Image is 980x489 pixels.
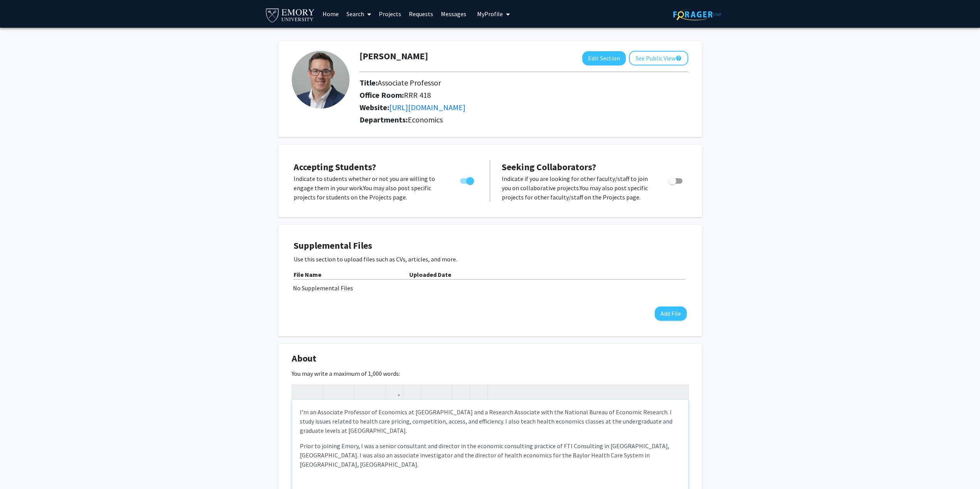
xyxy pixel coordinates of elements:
button: Redo (Ctrl + Y) [308,385,321,399]
h2: Office Room: [360,90,641,100]
b: File Name [294,271,321,278]
button: Emphasis (Ctrl + I) [339,385,352,399]
img: Profile Picture [292,51,350,109]
span: About [292,352,316,365]
p: Use this section to upload files such as CVs, articles, and more. [294,255,687,264]
h2: Title: [360,78,641,87]
button: Fullscreen [673,385,686,399]
h4: Supplemental Files [294,240,687,251]
button: Ordered list [437,385,450,399]
p: I’m an Associate Professor of Economics at [GEOGRAPHIC_DATA] and a Research Associate with the Na... [300,407,681,435]
span: My Profile [477,10,503,18]
button: See Public View [629,51,688,65]
a: Requests [405,0,437,27]
button: Superscript [356,385,370,399]
p: Indicate if you are looking for other faculty/staff to join you on collaborative projects. You ma... [502,174,654,202]
div: Toggle [666,174,687,186]
a: Home [319,0,343,27]
button: Strong (Ctrl + B) [325,385,339,399]
button: Undo (Ctrl + Z) [294,385,308,399]
a: Messages [437,0,470,27]
img: ForagerOne Logo [673,8,721,20]
div: Toggle [457,174,478,186]
span: Accepting Students? [294,161,376,173]
span: Economics [408,115,443,124]
span: Seeking Collaborators? [502,161,596,173]
label: You may write a maximum of 1,000 words: [292,369,400,378]
h2: Website: [360,103,641,112]
img: Emory University Logo [265,6,316,23]
button: Insert Image [405,385,419,399]
button: Remove format [454,385,468,399]
h2: Departments: [354,115,694,124]
iframe: Chat [6,454,33,483]
a: Search [343,0,375,27]
button: Link [388,385,401,399]
a: Projects [375,0,405,27]
b: Uploaded Date [409,271,451,278]
mat-icon: help [676,54,682,63]
span: Associate Professor [378,78,441,87]
button: Add File [655,306,687,321]
button: Subscript [370,385,383,399]
div: No Supplemental Files [293,283,688,293]
h1: [PERSON_NAME] [360,51,428,62]
button: Unordered list [423,385,437,399]
p: Indicate to students whether or not you are willing to engage them in your work. You may also pos... [294,174,445,202]
span: RRR 418 [404,90,431,100]
button: Insert horizontal rule [472,385,486,399]
a: Opens in a new tab [389,102,466,112]
p: Prior to joining Emory, I was a senior consultant and director in the economic consulting practic... [300,441,681,469]
button: Edit Section [582,51,626,65]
